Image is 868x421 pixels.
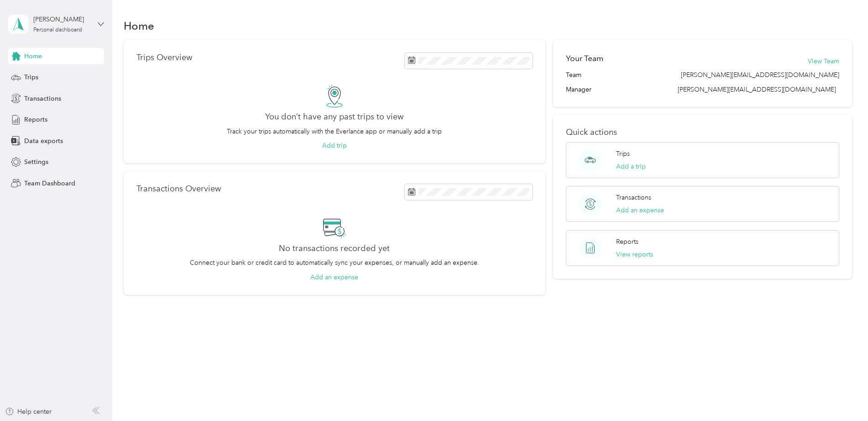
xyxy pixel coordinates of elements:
[136,184,221,194] p: Transactions Overview
[265,112,403,122] h2: You don’t have any past trips to view
[616,193,651,202] p: Transactions
[24,51,42,61] span: Home
[24,94,61,103] span: Transactions
[24,157,48,167] span: Settings
[227,127,442,136] p: Track your trips automatically with the Everlance app or manually add a trip
[33,15,90,24] div: [PERSON_NAME]
[5,407,52,416] button: Help center
[681,70,839,80] span: [PERSON_NAME][EMAIL_ADDRESS][DOMAIN_NAME]
[566,128,839,137] p: Quick actions
[678,86,836,93] span: [PERSON_NAME][EMAIL_ADDRESS][DOMAIN_NAME]
[24,136,63,146] span: Data exports
[616,250,653,259] button: View reports
[566,85,591,94] span: Manager
[616,149,630,159] p: Trips
[24,115,47,124] span: Reports
[124,21,154,31] h1: Home
[566,53,603,64] h2: Your Team
[33,27,82,33] div: Personal dashboard
[808,56,839,66] button: View Team
[616,237,638,246] p: Reports
[279,244,390,253] h2: No transactions recorded yet
[136,53,192,62] p: Trips Overview
[310,272,358,282] button: Add an expense
[616,162,646,171] button: Add a trip
[566,70,581,80] span: Team
[817,370,868,421] iframe: Everlance-gr Chat Button Frame
[24,72,38,82] span: Trips
[322,141,347,150] button: Add trip
[616,205,664,215] button: Add an expense
[24,179,75,188] span: Team Dashboard
[190,258,479,267] p: Connect your bank or credit card to automatically sync your expenses, or manually add an expense.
